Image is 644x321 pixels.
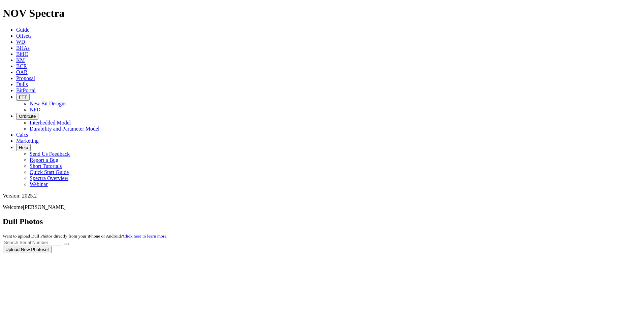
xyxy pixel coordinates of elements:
a: NPD [30,107,40,112]
small: Want to upload Dull Photos directly from your iPhone or Android? [3,234,167,239]
a: Guide [16,27,29,33]
span: [PERSON_NAME] [23,204,66,210]
a: BitIQ [16,51,28,57]
a: New Bit Designs [30,101,66,106]
a: Webinar [30,181,48,187]
a: Proposal [16,75,35,81]
a: Short Tutorials [30,163,62,169]
h2: Dull Photos [3,217,641,226]
button: Upload New Photoset [3,246,52,253]
a: BitPortal [16,87,36,93]
a: BCR [16,63,27,69]
a: Send Us Feedback [30,151,70,157]
a: Quick Start Guide [30,169,69,175]
a: Dulls [16,81,28,87]
a: BHAs [16,45,30,51]
h1: NOV Spectra [3,7,641,20]
a: Report a Bug [30,157,58,163]
a: Click here to learn more. [123,234,168,239]
span: OrbitLite [19,114,36,119]
a: KM [16,57,25,63]
span: Help [19,145,28,150]
a: Calcs [16,132,28,138]
a: Marketing [16,138,39,144]
a: WD [16,39,25,45]
input: Search Serial Number [3,239,62,246]
a: Offsets [16,33,32,39]
a: Durability and Parameter Model [30,126,100,132]
span: FTT [19,95,27,100]
p: Welcome [3,204,641,210]
button: FTT [16,94,30,101]
a: OAR [16,69,28,75]
button: Help [16,144,31,151]
button: OrbitLite [16,113,38,120]
a: Interbedded Model [30,120,71,126]
div: Version: 2025.2 [3,193,641,199]
a: Spectra Overview [30,175,68,181]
